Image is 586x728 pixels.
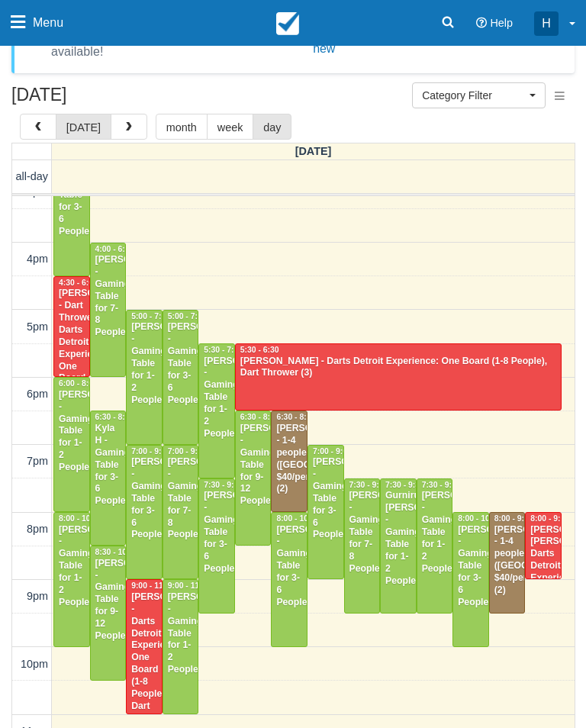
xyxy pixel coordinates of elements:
div: [PERSON_NAME] - Gaming Table for 3-6 People [167,321,195,406]
div: [PERSON_NAME] - Gaming Table for 1-2 People [58,389,85,474]
a: 5:00 - 7:00[PERSON_NAME] - Gaming Table for 3-6 People [163,310,199,445]
span: 8:00 - 10:00 [59,514,102,523]
span: 7:30 - 9:30 [385,481,424,489]
span: 5pm [27,321,48,333]
a: 6:30 - 8:30[PERSON_NAME] - Gaming Table for 9-12 People [235,411,272,546]
a: 7:00 - 9:00[PERSON_NAME] - Gaming Table for 3-6 People [307,445,344,580]
button: [DATE] [56,114,111,140]
a: 4:00 - 6:00[PERSON_NAME] - Gaming Table for 7-8 People [90,243,127,378]
a: 6:30 - 8:30Kyla H - Gaming Table for 3-6 People [90,411,127,546]
a: 5:00 - 7:00[PERSON_NAME] - Gaming Table for 1-2 People [126,310,163,445]
span: Help [490,17,513,29]
div: [PERSON_NAME] - Dart Thrower, Darts Detroit Experience: One Board (1-8 People) (4) [58,288,85,421]
span: 7:00 - 9:00 [131,447,170,456]
div: [PERSON_NAME] - Gaming Table for 9-12 People [95,558,122,643]
div: [PERSON_NAME] - Gaming Table for 1-2 People [203,356,230,440]
div: [PERSON_NAME] - Gaming Table for 7-8 People [349,490,376,575]
div: H [534,11,559,36]
span: 6:30 - 8:30 [240,413,279,421]
div: Kyla H - Gaming Table for 3-6 People [95,423,122,507]
span: 9pm [27,590,48,602]
span: 7:00 - 9:00 [168,447,207,456]
span: Category Filter [422,88,526,103]
div: [PERSON_NAME] - 1-4 people ([GEOGRAPHIC_DATA]) $40/person (2) [275,423,303,495]
a: 6:30 - 8:00[PERSON_NAME] - 1-4 people ([GEOGRAPHIC_DATA]) $40/person (2) [271,411,307,512]
div: [PERSON_NAME] - Gaming Table for 3-6 People [275,524,303,609]
button: day [253,114,291,140]
a: 9:00 - 11:00[PERSON_NAME] - Darts Detroit Experience: One Board (1-8 People), Dart Thrower (5) [126,579,163,714]
span: 7pm [27,455,48,467]
div: [PERSON_NAME] - Gaming Table for 1-2 People [130,321,158,406]
div: [PERSON_NAME] - Gaming Table for 1-2 People [58,524,85,609]
div: [PERSON_NAME] - Gaming Table for 1-2 People [167,591,195,676]
span: 10pm [21,658,48,670]
span: 6:30 - 8:00 [276,413,315,421]
span: 3pm [27,185,48,198]
span: 5:30 - 7:30 [204,346,243,354]
span: 4:00 - 6:00 [95,245,134,253]
div: [PERSON_NAME] - Gaming Table for 3-6 People [58,153,85,237]
span: 6:00 - 8:00 [59,379,98,388]
span: 7:30 - 9:30 [204,481,243,489]
a: 7:30 - 9:30[PERSON_NAME] - Gaming Table for 1-2 People [417,478,453,614]
span: [DATE] [295,145,332,157]
a: 5:30 - 6:30[PERSON_NAME] - Darts Detroit Experience: One Board (1-8 People), Dart Thrower (3) [235,343,562,411]
span: 5:00 - 7:00 [131,312,170,321]
div: [PERSON_NAME] - Gaming Table for 1-2 People [421,490,449,575]
a: 6:00 - 8:00[PERSON_NAME] - Gaming Table for 1-2 People [53,377,90,512]
a: 7:00 - 9:00[PERSON_NAME] - Gaming Table for 3-6 People [126,445,163,580]
span: 4:30 - 6:00 [59,279,98,287]
a: 5:30 - 7:30[PERSON_NAME] - Gaming Table for 1-2 People [198,343,235,478]
span: 8:00 - 10:00 [458,514,501,523]
div: [PERSON_NAME] [PERSON_NAME], Darts Detroit Experience: One Board (1-8 People) (5) [530,524,557,646]
a: 7:00 - 9:00[PERSON_NAME] - Gaming Table for 7-8 People [163,445,199,580]
a: 7:30 - 9:30Gurnirunjun [PERSON_NAME] - Gaming Table for 1-2 People [380,478,417,614]
div: [PERSON_NAME] - Gaming Table for 7-8 People [95,254,122,339]
span: 5:30 - 6:30 [240,346,279,354]
span: 8:00 - 10:00 [276,514,320,523]
a: 7:30 - 9:30[PERSON_NAME] - Gaming Table for 7-8 People [344,478,381,614]
div: [PERSON_NAME] - Darts Detroit Experience: One Board (1-8 People), Dart Thrower (3) [240,356,557,380]
button: month [156,114,208,140]
div: [PERSON_NAME] - Gaming Table for 3-6 People [130,456,158,541]
a: 8:00 - 10:00[PERSON_NAME] - Gaming Table for 3-6 People [452,512,489,647]
span: all-day [16,170,48,182]
div: [PERSON_NAME] - Gaming Table for 9-12 People [240,423,267,507]
div: [PERSON_NAME] - Gaming Table for 3-6 People [203,490,230,575]
div: [PERSON_NAME] - Gaming Table for 3-6 People [457,524,485,609]
a: [PERSON_NAME] - Gaming Table for 3-6 People [53,141,90,276]
a: 9:00 - 11:00[PERSON_NAME] - Gaming Table for 1-2 People [163,579,199,714]
span: 8pm [27,523,48,535]
h2: [DATE] [11,85,204,114]
img: checkfront-main-nav-mini-logo.png [276,12,299,35]
a: 7:30 - 9:30[PERSON_NAME] - Gaming Table for 3-6 People [198,478,235,614]
a: 8:00 - 10:00[PERSON_NAME] - Gaming Table for 3-6 People [271,512,307,647]
span: 7:00 - 9:00 [313,447,352,456]
span: 8:30 - 10:30 [95,548,139,556]
i: Help [476,18,487,28]
span: 7:30 - 9:30 [349,481,388,489]
span: 5:00 - 7:00 [168,312,207,321]
span: 9:00 - 11:00 [168,581,211,590]
a: 8:00 - 9:00[PERSON_NAME] [PERSON_NAME], Darts Detroit Experience: One Board (1-8 People) (5) [525,512,562,579]
div: [PERSON_NAME] - Gaming Table for 7-8 People [167,456,195,541]
span: 6pm [27,388,48,400]
a: 8:00 - 10:00[PERSON_NAME] - Gaming Table for 1-2 People [53,512,90,647]
a: 4:30 - 6:00[PERSON_NAME] - Dart Thrower, Darts Detroit Experience: One Board (1-8 People) (4) [53,276,90,378]
div: [PERSON_NAME] - Gaming Table for 3-6 People [312,456,340,541]
span: 9:00 - 11:00 [131,581,175,590]
a: 8:00 - 9:30[PERSON_NAME] - 1-4 people ([GEOGRAPHIC_DATA]) $40/person (2) [489,512,526,614]
span: 8:00 - 9:30 [494,514,533,523]
span: 8:00 - 9:00 [530,514,569,523]
div: [PERSON_NAME] - 1-4 people ([GEOGRAPHIC_DATA]) $40/person (2) [494,524,521,597]
button: week [207,114,254,140]
button: Category Filter [412,82,546,108]
span: 4pm [27,253,48,265]
a: 8:30 - 10:30[PERSON_NAME] - Gaming Table for 9-12 People [90,546,127,681]
span: 7:30 - 9:30 [422,481,461,489]
div: Gurnirunjun [PERSON_NAME] - Gaming Table for 1-2 People [385,490,412,587]
span: 6:30 - 8:30 [95,413,134,421]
